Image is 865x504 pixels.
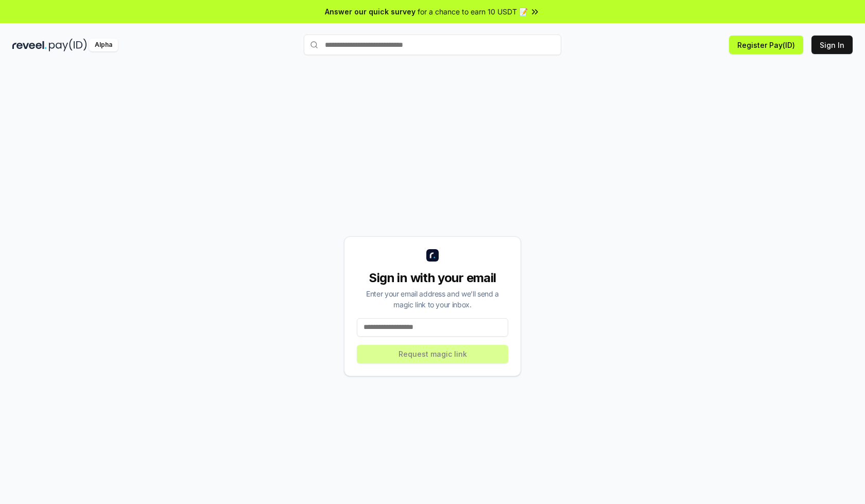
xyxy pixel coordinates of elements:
button: Register Pay(ID) [729,36,803,54]
img: logo_small [426,249,439,262]
button: Sign In [811,36,853,54]
span: for a chance to earn 10 USDT 📝 [418,6,528,17]
img: reveel_dark [12,39,47,51]
img: pay_id [49,39,87,51]
div: Enter your email address and we’ll send a magic link to your inbox. [357,288,508,310]
div: Alpha [89,39,118,51]
span: Answer our quick survey [325,6,416,17]
div: Sign in with your email [357,270,508,286]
